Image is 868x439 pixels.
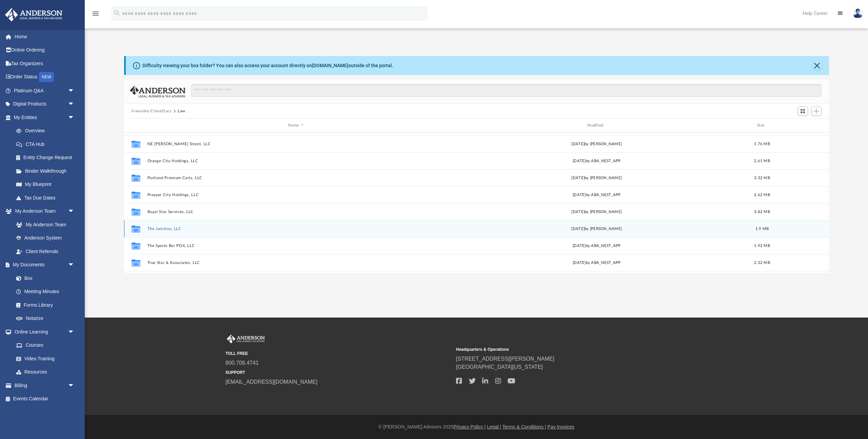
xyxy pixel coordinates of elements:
a: Video Training [9,352,78,365]
a: Tax Organizers [5,57,85,70]
button: The Sports Bar PDX, LLC [147,244,445,248]
span: 2.61 MB [754,159,770,163]
span: arrow_drop_down [68,97,81,111]
a: [DOMAIN_NAME] [312,63,348,68]
a: Digital Productsarrow_drop_down [5,97,85,111]
a: Billingarrow_drop_down [5,379,85,392]
a: Binder Walkthrough [9,164,85,178]
div: [DATE] by [PERSON_NAME] [448,175,746,181]
a: My Anderson Teamarrow_drop_down [5,205,81,218]
button: Add [811,107,822,116]
span: arrow_drop_down [68,379,81,393]
a: Client Referrals [9,245,81,258]
div: id [127,122,144,129]
span: 1.92 MB [754,244,770,248]
div: Modified [448,122,745,129]
i: search [113,9,121,17]
small: SUPPORT [225,369,451,376]
div: Size [748,122,775,129]
a: CTA Hub [9,137,85,151]
a: Tax Due Dates [9,191,85,205]
a: Notarize [9,312,81,325]
span: [DATE] [571,210,585,214]
a: 800.706.4741 [225,360,259,366]
a: My Anderson Team [9,218,78,231]
a: Pay Invoices [547,424,574,430]
a: [GEOGRAPHIC_DATA][US_STATE] [456,364,543,370]
div: grid [124,132,829,273]
a: Events Calendar [5,392,85,406]
span: 2.32 MB [754,261,770,265]
img: Anderson Advisors Platinum Portal [3,8,64,21]
div: [DATE] by ABA_NEST_APP [448,243,746,249]
span: arrow_drop_down [68,205,81,218]
span: 1.9 MB [755,227,769,231]
i: menu [92,9,100,18]
a: Privacy Policy | [454,424,486,430]
button: Royal Star Services, LLC [147,210,445,214]
button: Portland Premium Carts, LLC [147,176,445,180]
a: Platinum Q&Aarrow_drop_down [5,84,85,97]
a: My Documentsarrow_drop_down [5,258,81,272]
div: [DATE] by [PERSON_NAME] [448,141,746,147]
button: Law [178,108,185,114]
a: My Entitiesarrow_drop_down [5,111,85,124]
button: Switch to Grid View [798,107,808,116]
a: Meeting Minutes [9,285,81,299]
a: Order StatusNEW [5,70,85,84]
a: Courses [9,339,81,352]
span: arrow_drop_down [68,258,81,272]
button: Prosper City Holdings, LLC [147,193,445,197]
a: [EMAIL_ADDRESS][DOMAIN_NAME] [225,379,317,385]
span: arrow_drop_down [68,84,81,98]
div: Difficulty viewing your box folder? You can also access your account directly on outside of the p... [142,62,393,69]
button: The Junction, LLC [147,227,445,231]
button: Orange City Holdings, LLC [147,159,445,163]
button: Close [812,61,822,70]
div: Name [147,122,445,129]
div: [DATE] by ABA_NEST_APP [448,192,746,198]
a: Overview [9,124,85,138]
small: TOLL FREE [225,350,451,357]
div: [DATE] by [PERSON_NAME] [448,226,746,232]
a: Resources [9,365,81,379]
a: Legal | [487,424,501,430]
div: [DATE] by ABA_NEST_APP [448,260,746,266]
span: arrow_drop_down [68,325,81,339]
a: Home [5,30,85,43]
img: User Pic [853,8,863,18]
a: My Blueprint [9,178,81,191]
span: 3.32 MB [754,176,770,180]
div: id [778,122,826,129]
input: Search files and folders [191,84,821,97]
img: Anderson Advisors Platinum Portal [225,335,266,343]
a: Online Learningarrow_drop_down [5,325,81,339]
a: Terms & Conditions | [502,424,546,430]
div: by [PERSON_NAME] [448,209,746,215]
a: Anderson System [9,231,81,245]
small: Headquarters & Operations [456,346,682,352]
button: True Star & Associates, LLC [147,261,445,265]
button: NE [PERSON_NAME] Street, LLC [147,142,445,146]
a: menu [92,13,100,18]
div: NEW [39,72,54,82]
div: © [PERSON_NAME] Advisors 2025 [85,423,868,431]
a: Forms Library [9,298,78,312]
a: Online Ordering [5,43,85,57]
button: Viewable-ClientDocs [131,108,171,114]
a: Entity Change Request [9,151,85,165]
span: arrow_drop_down [68,111,81,125]
span: 3.82 MB [754,210,770,214]
div: [DATE] by ABA_NEST_APP [448,158,746,164]
span: 1.76 MB [754,142,770,146]
span: 2.62 MB [754,193,770,197]
a: [STREET_ADDRESS][PERSON_NAME] [456,356,554,362]
a: Box [9,271,78,285]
